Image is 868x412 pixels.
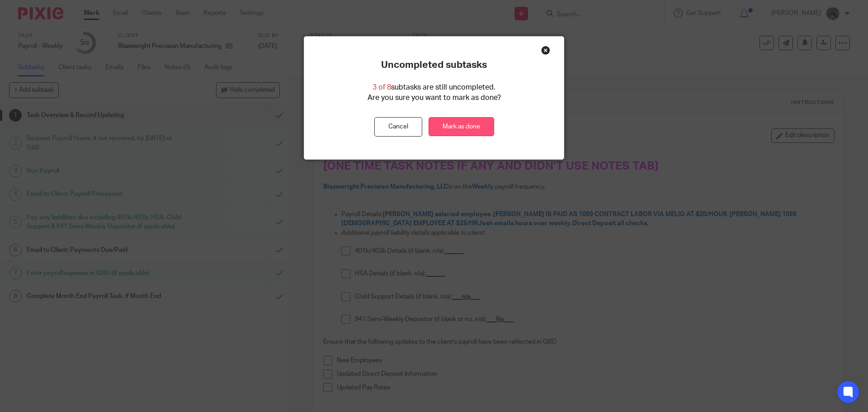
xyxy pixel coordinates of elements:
[429,117,494,137] a: Mark as done
[374,117,422,137] button: Cancel
[368,93,501,103] p: Are you sure you want to mark as done?
[373,82,495,93] p: subtasks are still uncompleted.
[373,84,391,91] span: 3 of 8
[541,46,550,55] div: Close this dialog window
[381,59,487,71] p: Uncompleted subtasks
